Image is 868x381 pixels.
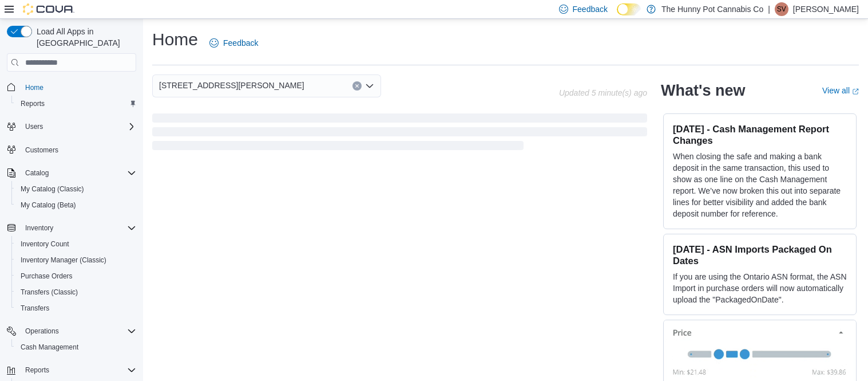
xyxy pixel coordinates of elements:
[352,81,362,91] button: Clear input
[152,28,198,51] h1: Home
[21,288,78,297] span: Transfers (Classic)
[16,198,136,212] span: My Catalog (Beta)
[2,220,141,236] button: Inventory
[852,88,859,95] svg: External link
[16,269,77,283] a: Purchase Orders
[673,243,847,266] h3: [DATE] - ASN Imports Packaged On Dates
[673,151,847,219] p: When closing the safe and making a bank deposit in the same transaction, this used to show as one...
[25,223,53,233] span: Inventory
[768,2,770,16] p: |
[16,285,82,299] a: Transfers (Classic)
[573,3,608,15] span: Feedback
[21,120,47,133] button: Users
[21,324,64,338] button: Operations
[2,323,141,339] button: Operations
[16,237,74,251] a: Inventory Count
[16,237,136,251] span: Inventory Count
[21,363,136,377] span: Reports
[16,198,81,212] a: My Catalog (Beta)
[21,363,54,377] button: Reports
[793,2,859,16] p: [PERSON_NAME]
[21,272,73,281] span: Purchase Orders
[21,343,78,352] span: Cash Management
[25,83,43,92] span: Home
[11,96,141,112] button: Reports
[16,269,136,283] span: Purchase Orders
[11,181,141,197] button: My Catalog (Classic)
[661,81,745,100] h2: What's new
[21,324,136,338] span: Operations
[223,37,258,49] span: Feedback
[11,197,141,213] button: My Catalog (Beta)
[2,119,141,135] button: Users
[777,2,786,16] span: SV
[21,239,69,249] span: Inventory Count
[23,3,74,15] img: Cova
[25,146,58,155] span: Customers
[673,271,847,305] p: If you are using the Ontario ASN format, the ASN Import in purchase orders will now automatically...
[21,99,45,108] span: Reports
[159,78,304,92] span: [STREET_ADDRESS][PERSON_NAME]
[32,26,136,49] span: Load All Apps in [GEOGRAPHIC_DATA]
[365,81,374,91] button: Open list of options
[673,123,847,146] h3: [DATE] - Cash Management Report Changes
[21,221,136,235] span: Inventory
[775,2,788,16] div: Steve Vandermeulen
[16,301,54,315] a: Transfers
[21,201,76,210] span: My Catalog (Beta)
[2,142,141,158] button: Customers
[16,340,136,354] span: Cash Management
[25,168,49,178] span: Catalog
[2,165,141,181] button: Catalog
[661,2,763,16] p: The Hunny Pot Cannabis Co
[16,253,136,267] span: Inventory Manager (Classic)
[25,327,59,336] span: Operations
[21,256,106,265] span: Inventory Manager (Classic)
[16,301,136,315] span: Transfers
[21,143,136,157] span: Customers
[21,166,136,180] span: Catalog
[205,32,263,54] a: Feedback
[16,182,136,196] span: My Catalog (Classic)
[21,304,49,313] span: Transfers
[21,120,136,133] span: Users
[152,116,647,152] span: Loading
[16,97,49,111] a: Reports
[25,366,49,375] span: Reports
[21,80,136,94] span: Home
[21,166,53,180] button: Catalog
[21,184,84,194] span: My Catalog (Classic)
[21,81,48,95] a: Home
[16,340,83,354] a: Cash Management
[11,339,141,355] button: Cash Management
[11,236,141,252] button: Inventory Count
[11,268,141,284] button: Purchase Orders
[11,284,141,300] button: Transfers (Classic)
[16,182,89,196] a: My Catalog (Classic)
[559,88,647,97] p: Updated 5 minute(s) ago
[25,122,43,131] span: Users
[822,86,859,95] a: View allExternal link
[16,97,136,111] span: Reports
[21,221,58,235] button: Inventory
[11,300,141,316] button: Transfers
[16,285,136,299] span: Transfers (Classic)
[2,78,141,95] button: Home
[11,252,141,268] button: Inventory Manager (Classic)
[617,3,641,15] input: Dark Mode
[21,143,63,157] a: Customers
[2,362,141,378] button: Reports
[16,253,111,267] a: Inventory Manager (Classic)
